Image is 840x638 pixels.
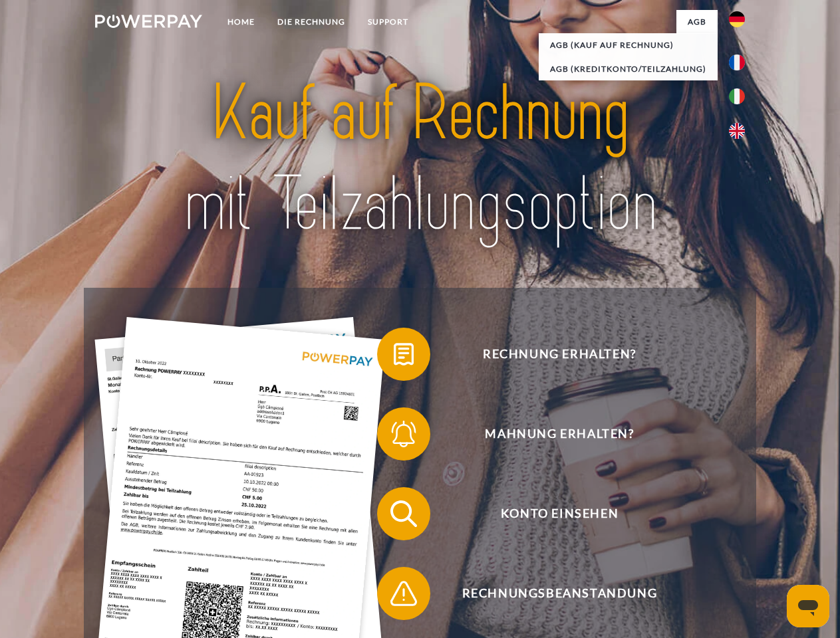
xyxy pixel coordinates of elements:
img: de [729,11,745,27]
span: Rechnung erhalten? [396,328,722,381]
iframe: Schaltfläche zum Öffnen des Messaging-Fensters [787,585,829,627]
a: agb [676,10,718,34]
span: Rechnungsbeanstandung [396,567,722,620]
a: SUPPORT [356,10,420,34]
button: Rechnungsbeanstandung [377,567,723,620]
img: en [729,123,745,139]
button: Mahnung erhalten? [377,407,723,461]
img: it [729,88,745,104]
img: fr [729,54,745,70]
button: Konto einsehen [377,487,723,540]
button: Rechnung erhalten? [377,328,723,381]
span: Mahnung erhalten? [396,407,722,461]
img: qb_search.svg [387,497,420,530]
span: Konto einsehen [396,487,722,540]
a: DIE RECHNUNG [266,10,356,34]
img: qb_bill.svg [387,338,420,371]
img: logo-powerpay-white.svg [95,15,202,28]
img: qb_warning.svg [387,577,420,610]
a: AGB (Kauf auf Rechnung) [539,33,718,57]
a: Home [216,10,266,34]
a: AGB (Kreditkonto/Teilzahlung) [539,57,718,81]
img: title-powerpay_de.svg [127,64,713,255]
img: qb_bell.svg [387,417,420,451]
